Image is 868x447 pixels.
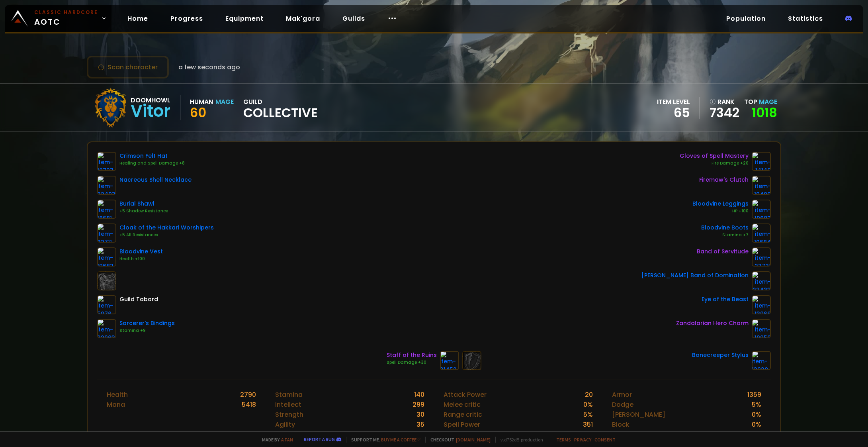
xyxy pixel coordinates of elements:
[178,62,240,72] span: a few seconds ago
[697,247,749,256] div: Band of Servitude
[702,295,749,304] div: Eye of the Beast
[752,319,771,338] img: item-19950
[414,390,424,400] div: 140
[119,295,158,304] div: Guild Tabard
[240,390,256,400] div: 2790
[456,437,491,443] a: [DOMAIN_NAME]
[242,400,256,410] div: 5418
[680,160,749,167] div: Fire Damage +20
[107,390,128,400] div: Health
[744,97,777,107] div: Top
[680,152,749,160] div: Gloves of Spell Mastery
[119,176,192,184] div: Nacreous Shell Necklace
[416,410,424,420] div: 30
[275,390,303,400] div: Stamina
[495,437,543,443] span: v. d752d5 - production
[215,97,234,107] div: Mage
[752,295,771,314] img: item-13968
[5,5,111,32] a: Classic HardcoreAOTC
[612,400,633,410] div: Dodge
[219,10,270,27] a: Equipment
[444,390,487,400] div: Attack Power
[701,232,749,238] div: Stamina +7
[612,420,629,429] div: Block
[752,410,761,420] div: 0 %
[692,351,749,359] div: Bonecreeper Stylus
[581,429,593,439] div: 13 %
[444,429,477,439] div: Spell critic
[97,152,116,171] img: item-18727
[710,97,739,107] div: rank
[381,437,420,443] a: Buy me a coffee
[657,97,690,107] div: item level
[692,200,749,208] div: Bloodvine Leggings
[752,400,761,410] div: 5 %
[243,107,318,119] span: Collective
[583,420,593,429] div: 351
[699,176,749,184] div: Firemaw's Clutch
[275,400,301,410] div: Intellect
[119,200,168,208] div: Burial Shawl
[583,400,593,410] div: 0 %
[257,437,293,443] span: Made by
[119,256,163,262] div: Health +100
[119,208,168,214] div: +5 Shadow Resistance
[87,56,169,78] button: Scan character
[440,351,459,370] img: item-21452
[574,437,591,443] a: Privacy
[720,10,772,27] a: Population
[281,437,293,443] a: a fan
[752,176,771,195] img: item-19400
[594,437,616,443] a: Consent
[336,10,371,27] a: Guilds
[444,400,481,410] div: Melee critic
[275,429,292,439] div: Spirit
[97,200,116,219] img: item-18681
[692,208,749,214] div: HP +100
[275,420,295,429] div: Agility
[710,107,739,119] a: 7342
[280,10,326,27] a: Mak'gora
[97,223,116,243] img: item-22711
[190,97,213,107] div: Human
[657,107,690,119] div: 65
[759,97,777,106] span: Mage
[701,223,749,232] div: Bloodvine Boots
[243,97,318,119] div: guild
[583,410,593,420] div: 5 %
[676,319,749,327] div: Zandalarian Hero Charm
[612,410,665,420] div: [PERSON_NAME]
[387,359,437,366] div: Spell Damage +30
[444,420,480,429] div: Spell Power
[131,105,170,117] div: Vitor
[97,247,116,267] img: item-19682
[752,104,777,122] a: 1018
[444,410,482,420] div: Range critic
[119,232,214,238] div: +5 All Resistances
[97,295,116,314] img: item-5976
[585,390,593,400] div: 20
[190,104,206,122] span: 60
[119,319,175,327] div: Sorcerer's Bindings
[34,9,98,16] small: Classic Hardcore
[387,351,437,359] div: Staff of the Ruins
[119,160,185,167] div: Healing and Spell Damage +8
[97,319,116,338] img: item-22063
[131,95,170,105] div: Doomhowl
[612,390,632,400] div: Armor
[752,223,771,243] img: item-19684
[747,390,761,400] div: 1359
[121,10,154,27] a: Home
[414,429,424,439] div: 162
[119,247,163,256] div: Bloodvine Vest
[782,10,829,27] a: Statistics
[752,247,771,267] img: item-22721
[346,437,420,443] span: Support me,
[119,223,214,232] div: Cloak of the Hakkari Worshipers
[752,271,771,290] img: item-22433
[752,420,761,429] div: 0 %
[425,437,491,443] span: Checkout
[412,400,424,410] div: 299
[107,400,125,410] div: Mana
[119,152,185,160] div: Crimson Felt Hat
